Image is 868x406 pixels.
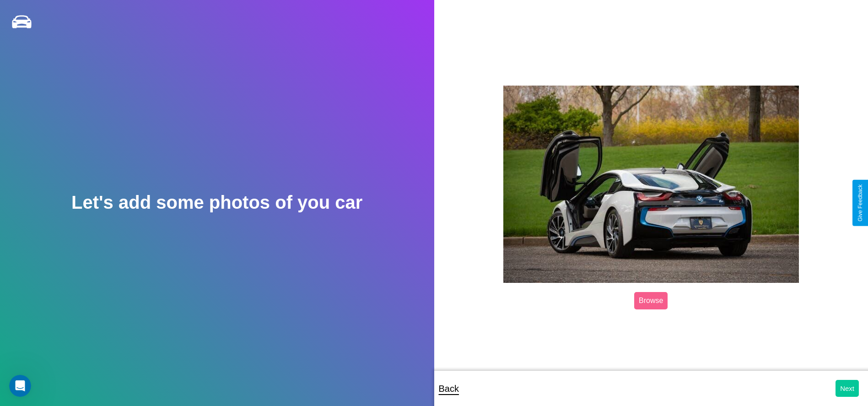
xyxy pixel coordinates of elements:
label: Browse [634,292,668,309]
h2: Let's add some photos of you car [71,192,362,213]
div: Give Feedback [857,184,863,222]
p: Back [439,380,459,397]
iframe: Intercom live chat [9,375,31,397]
button: Next [836,380,859,397]
img: posted [503,86,799,283]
